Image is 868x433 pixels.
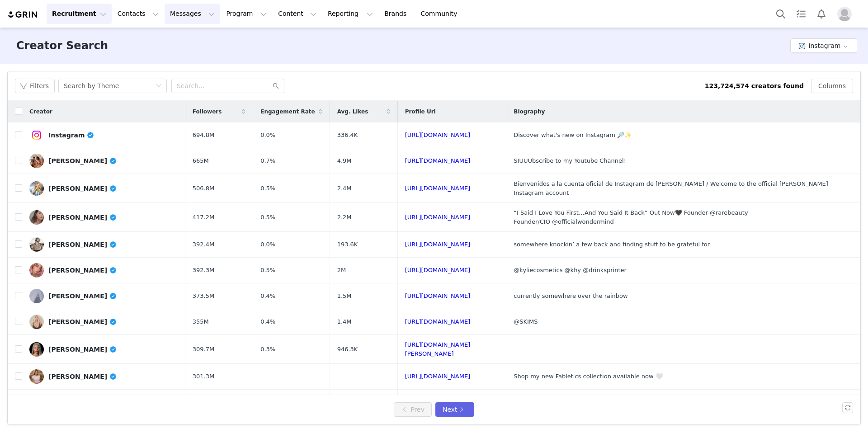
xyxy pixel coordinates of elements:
[260,213,275,222] span: 0.5%
[29,369,178,384] a: [PERSON_NAME]
[405,108,436,116] span: Profile Url
[273,83,279,89] i: icon: search
[260,266,275,275] span: 0.5%
[29,181,44,196] img: v2
[837,7,852,21] img: placeholder-profile.jpg
[337,317,352,326] span: 1.4M
[405,267,471,273] a: [URL][DOMAIN_NAME]
[514,241,710,248] span: somewhere knockin’ a few back and finding stuff to be grateful for
[260,240,275,249] span: 0.0%
[193,184,214,193] span: 506.8M
[514,267,627,273] span: @kyliecosmetics @khy @drinksprinter
[48,346,117,353] div: [PERSON_NAME]
[193,292,214,301] span: 373.5M
[29,128,178,142] a: Instagram
[193,156,209,165] span: 665M
[16,38,108,54] h3: Creator Search
[29,237,44,252] img: v2
[394,402,432,417] button: Prev
[48,241,117,248] div: [PERSON_NAME]
[260,345,275,354] span: 0.3%
[405,292,471,299] a: [URL][DOMAIN_NAME]
[221,4,272,24] button: Program
[791,4,811,24] a: Tasks
[193,213,214,222] span: 417.2M
[514,180,828,196] span: Bienvenidos a la cuenta oficial de Instagram de [PERSON_NAME] / Welcome to the official [PERSON_N...
[337,156,352,165] span: 4.9M
[48,292,117,300] div: [PERSON_NAME]
[379,4,415,24] a: Brands
[405,373,471,380] a: [URL][DOMAIN_NAME]
[790,38,857,53] button: Instagram
[29,263,178,278] a: [PERSON_NAME]
[811,79,853,93] button: Columns
[48,132,94,139] div: Instagram
[193,131,214,140] span: 694.8M
[15,79,55,93] button: Filters
[29,237,178,252] a: [PERSON_NAME]
[29,181,178,196] a: [PERSON_NAME]
[322,4,378,24] button: Reporting
[48,373,117,380] div: [PERSON_NAME]
[193,266,214,275] span: 392.3M
[832,7,861,21] button: Profile
[29,315,44,329] img: v2
[29,154,44,168] img: v2
[337,240,358,249] span: 193.6K
[405,214,471,221] a: [URL][DOMAIN_NAME]
[193,317,209,326] span: 355M
[260,292,275,301] span: 0.4%
[260,108,315,116] span: Engagement Rate
[514,209,748,225] span: “I Said I Love You First…And You Said It Back” Out Now🖤 Founder @rarebeauty Founder/CIO @official...
[405,132,471,138] a: [URL][DOMAIN_NAME]
[514,318,538,325] span: @SKIMS
[48,318,117,325] div: [PERSON_NAME]
[260,184,275,193] span: 0.5%
[260,131,275,140] span: 0.0%
[156,83,161,89] i: icon: down
[435,402,474,417] button: Next
[415,4,467,24] a: Community
[337,108,368,116] span: Avg. Likes
[337,184,352,193] span: 2.4M
[29,342,44,357] img: v2
[193,108,222,116] span: Followers
[811,4,831,24] button: Notifications
[514,132,632,138] span: Discover what's new on Instagram 🔎✨
[112,4,164,24] button: Contacts
[29,289,44,303] img: v2
[48,157,117,165] div: [PERSON_NAME]
[337,292,352,301] span: 1.5M
[193,372,214,381] span: 301.3M
[405,241,471,248] a: [URL][DOMAIN_NAME]
[29,342,178,357] a: [PERSON_NAME]
[193,345,214,354] span: 309.7M
[171,79,284,93] input: Search...
[337,266,346,275] span: 2M
[260,156,275,165] span: 0.7%
[514,292,627,299] span: currently somewhere over the rainbow
[193,240,214,249] span: 392.4M
[337,345,358,354] span: 946.3K
[29,315,178,329] a: [PERSON_NAME]
[29,210,178,225] a: [PERSON_NAME]
[260,317,275,326] span: 0.4%
[29,128,44,142] img: v2
[165,4,220,24] button: Messages
[29,108,52,116] span: Creator
[514,157,626,164] span: SIUUUbscribe to my Youtube Channel!
[771,4,791,24] button: Search
[337,131,358,140] span: 336.4K
[405,318,471,325] a: [URL][DOMAIN_NAME]
[47,4,112,24] button: Recruitment
[405,157,471,164] a: [URL][DOMAIN_NAME]
[29,263,44,278] img: v2
[514,373,662,380] span: Shop my new Fabletics collection available now 🤍
[29,289,178,303] a: [PERSON_NAME]
[7,10,39,19] img: grin logo
[64,79,119,93] div: Search by Theme
[514,108,545,116] span: Biography
[273,4,322,24] button: Content
[48,214,117,221] div: [PERSON_NAME]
